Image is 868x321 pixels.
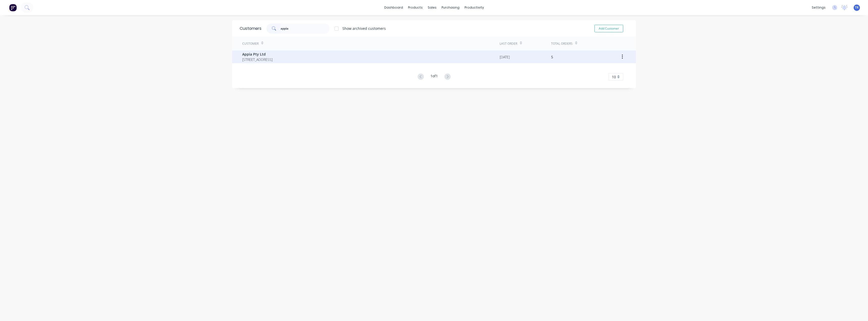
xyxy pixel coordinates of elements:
div: purchasing [439,4,462,11]
div: products [405,4,425,11]
div: Last Order [500,41,517,46]
div: Customers [240,26,261,32]
a: dashboard [382,4,405,11]
div: Total Orders [551,41,573,46]
button: Add Customer [594,25,623,32]
div: Show archived customers [342,26,386,31]
div: [DATE] [500,54,510,60]
span: 10 [612,74,616,80]
input: Search customers... [281,23,330,34]
span: Appia Pty Ltd [242,52,273,57]
div: 5 [551,54,553,60]
div: sales [425,4,439,11]
div: Customer [242,41,259,46]
span: [STREET_ADDRESS] [242,57,273,62]
span: TR [855,5,859,10]
div: productivity [462,4,486,11]
div: 1 of 1 [430,73,438,81]
div: settings [809,4,828,11]
img: Factory [9,4,17,11]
